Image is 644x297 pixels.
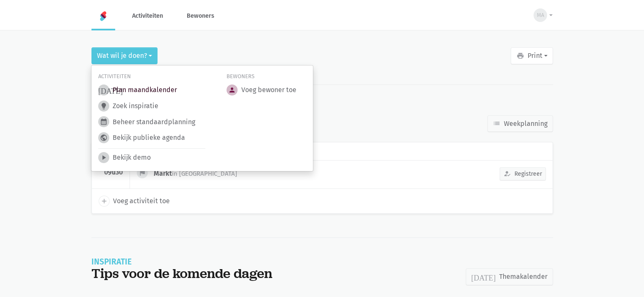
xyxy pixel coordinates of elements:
[113,196,170,207] span: Voeg activiteit toe
[98,152,151,163] a: play_arrow Bekijk demo
[98,132,185,143] a: public Bekijk publieke agenda
[100,154,108,161] i: play_arrow
[98,11,108,21] img: Home
[528,5,553,25] button: MA
[227,84,296,95] a: person Voeg bewoner toe
[100,118,108,125] i: calendar_month
[100,102,108,110] i: lightbulb
[537,11,544,19] span: MA
[227,72,306,81] div: Bewoners
[99,196,170,207] a: add Voeg activiteit toe
[138,169,146,177] i: flag
[98,86,123,94] i: [DATE]
[503,170,511,177] i: how_to_reg
[91,65,313,172] div: Wat wil je doen?
[487,115,553,132] a: Weekplanning
[500,167,546,180] button: Registreer
[493,120,500,127] i: list
[228,86,236,94] i: person
[180,2,221,30] a: Bewoners
[172,170,237,177] span: in [GEOGRAPHIC_DATA]
[471,273,496,281] i: [DATE]
[99,168,123,177] div: 09u30
[511,47,553,64] button: Print
[466,268,553,285] a: Themakalender
[91,266,272,281] div: Tips voor de komende dagen
[98,72,205,81] div: Activiteiten
[98,101,158,112] a: lightbulb Zoek inspiratie
[91,47,158,64] button: Wat wil je doen?
[98,84,177,95] a: [DATE] Plan maandkalender
[100,197,108,205] i: add
[100,134,108,142] i: public
[125,2,170,30] a: Activiteiten
[91,258,272,266] div: Inspiratie
[154,169,244,178] div: Markt
[516,52,524,60] i: print
[98,116,195,127] a: calendar_month Beheer standaardplanning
